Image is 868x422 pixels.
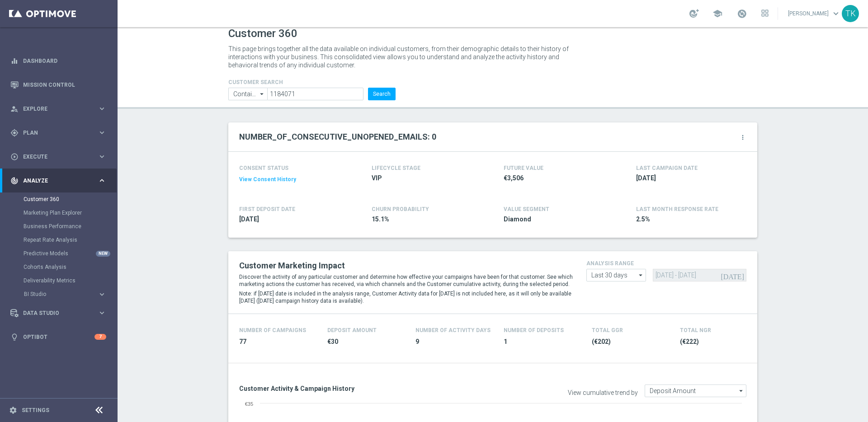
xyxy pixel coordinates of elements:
text: €35 [245,401,253,407]
div: play_circle_outline Execute keyboard_arrow_right [10,153,107,160]
h2: NUMBER_OF_CONSECUTIVE_UNOPENED_EMAILS: 0 [239,131,436,142]
button: Mission Control [10,81,107,89]
button: Data Studio keyboard_arrow_right [10,309,107,317]
i: arrow_drop_down [637,269,646,281]
h4: FUTURE VALUE [504,165,543,171]
div: Predictive Models [24,247,117,260]
button: person_search Explore keyboard_arrow_right [10,105,107,113]
button: Search [368,88,396,100]
a: Deliverability Metrics [24,277,94,284]
a: Predictive Models [24,250,94,257]
p: Discover the activity of any particular customer and determine how effective your campaigns have ... [239,273,573,288]
input: Deposit Amount [645,384,746,397]
span: school [712,9,722,19]
span: Diamond [504,215,609,224]
h4: Deposit Amount [327,327,377,333]
i: person_search [10,105,19,113]
a: Mission Control [23,73,106,97]
i: more_vert [739,134,746,141]
h4: CUSTOMER SEARCH [228,79,396,85]
span: CHURN PROBABILITY [372,206,429,212]
input: Last 30 days [586,269,646,281]
a: Settings [22,408,49,413]
h4: Total GGR [592,327,623,333]
span: 77 [239,338,316,346]
span: Explore [23,106,98,112]
div: Cohorts Analysis [24,260,117,274]
button: BI Studio keyboard_arrow_right [24,291,107,298]
i: lightbulb [10,333,19,341]
div: Execute [10,153,98,161]
a: [PERSON_NAME]keyboard_arrow_down [787,7,842,20]
span: Data Studio [23,310,98,316]
div: Data Studio [10,309,98,317]
a: Business Performance [24,223,94,230]
h4: LAST CAMPAIGN DATE [636,165,698,171]
div: Repeat Rate Analysis [24,233,117,247]
span: (€202) [592,338,669,346]
div: Business Performance [24,220,117,233]
div: BI Studio [24,287,117,301]
span: 2012-12-18 [239,215,345,224]
span: Plan [23,130,98,136]
span: 15.1% [372,215,477,224]
h4: CONSENT STATUS [239,165,345,171]
h4: Number of Deposits [504,327,564,333]
i: keyboard_arrow_right [98,128,106,137]
span: 2.5% [636,215,742,224]
a: Dashboard [23,49,106,73]
span: BI Studio [24,291,89,297]
span: 2025-09-25 [636,174,742,183]
span: LAST MONTH RESPONSE RATE [636,206,718,212]
div: NEW [96,251,110,257]
div: Explore [10,105,98,113]
span: VIP [372,174,477,183]
button: gps_fixed Plan keyboard_arrow_right [10,129,107,136]
i: equalizer [10,57,19,65]
h3: Customer Activity & Campaign History [239,384,486,393]
h4: FIRST DEPOSIT DATE [239,206,295,212]
div: Deliverability Metrics [24,274,117,287]
button: equalizer Dashboard [10,57,107,65]
h4: LIFECYCLE STAGE [372,165,420,171]
span: €3,506 [504,174,609,183]
span: 1 [504,338,581,346]
h4: Number of Campaigns [239,327,306,333]
input: Contains [228,88,267,100]
div: Customer 360 [24,192,117,206]
h4: Total NGR [680,327,711,333]
i: keyboard_arrow_right [98,176,106,185]
span: keyboard_arrow_down [831,9,841,19]
div: 7 [94,334,106,340]
h4: analysis range [586,260,746,267]
span: 9 [415,338,493,346]
div: TK [842,5,859,22]
span: Execute [23,154,98,159]
i: gps_fixed [10,129,19,137]
a: Optibot [23,325,94,349]
h4: VALUE SEGMENT [504,206,549,212]
input: Enter CID, Email, name or phone [267,88,363,100]
i: settings [9,406,17,414]
a: Marketing Plan Explorer [24,209,94,216]
i: play_circle_outline [10,153,19,161]
a: Cohorts Analysis [24,263,94,271]
span: Analyze [23,178,98,183]
i: arrow_drop_down [258,88,267,100]
div: lightbulb Optibot 7 [10,333,107,341]
i: keyboard_arrow_right [98,152,106,161]
h4: Number of Activity Days [415,327,491,333]
h2: Customer Marketing Impact [239,260,573,271]
div: BI Studio [24,291,98,297]
a: Repeat Rate Analysis [24,236,94,244]
div: Optibot [10,325,106,349]
p: This page brings together all the data available on individual customers, from their demographic ... [228,45,576,69]
label: View cumulative trend by [568,389,638,397]
p: Note: if [DATE] date is included in the analysis range, Customer Activity data for [DATE] is not ... [239,290,573,305]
